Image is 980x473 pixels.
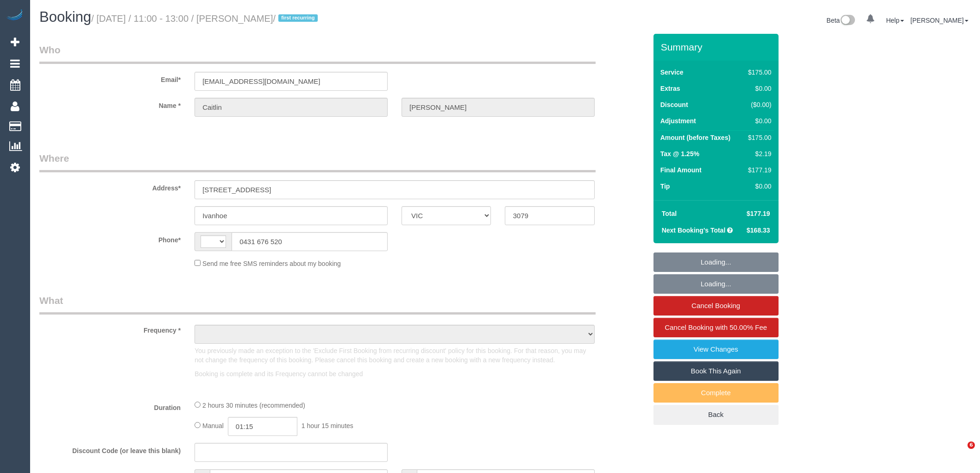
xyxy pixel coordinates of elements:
label: Phone* [32,232,188,245]
span: 6 [967,441,975,449]
a: [PERSON_NAME] [911,17,968,24]
span: Send me free SMS reminders about my booking [202,260,341,267]
span: first recurring [278,14,318,22]
div: $175.00 [744,68,771,77]
input: Post Code* [505,206,594,225]
a: Cancel Booking with 50.00% Fee [653,318,779,337]
label: Duration [32,400,188,412]
img: Automaid Logo [6,9,24,22]
label: Final Amount [660,165,702,175]
legend: Who [39,43,596,64]
h3: Summary [661,42,774,52]
label: Tax @ 1.25% [660,149,699,158]
p: Booking is complete and its Frequency cannot be changed [195,369,595,378]
span: / [273,13,321,24]
input: Suburb* [195,206,388,225]
a: Cancel Booking [653,296,779,315]
div: $2.19 [744,149,771,158]
input: Phone* [232,232,388,251]
a: Beta [827,17,855,24]
img: New interface [840,15,855,27]
div: $0.00 [744,84,771,93]
a: View Changes [653,340,779,359]
label: Email* [32,72,188,84]
a: Book This Again [653,361,779,381]
strong: Total [662,210,677,217]
div: $0.00 [744,182,771,191]
label: Amount (before Taxes) [660,133,730,142]
span: Cancel Booking with 50.00% Fee [665,323,767,331]
iframe: Intercom live chat [949,441,971,464]
div: ($0.00) [744,100,771,109]
label: Frequency * [32,322,188,335]
label: Tip [660,182,670,191]
div: $0.00 [744,116,771,126]
label: Discount [660,100,688,109]
p: You previously made an exception to the 'Exclude First Booking from recurring discount' policy fo... [195,346,595,365]
span: Manual [202,422,224,429]
strong: Next Booking's Total [662,227,726,234]
label: Address* [32,180,188,193]
input: Last Name* [402,98,595,117]
a: Help [886,17,904,24]
span: 2 hours 30 minutes (recommended) [202,402,305,409]
label: Service [660,68,684,77]
div: $175.00 [744,133,771,142]
legend: What [39,294,596,315]
span: 1 hour 15 minutes [302,422,353,429]
legend: Where [39,151,596,172]
label: Adjustment [660,116,696,126]
input: Email* [195,72,388,91]
div: $177.19 [744,165,771,175]
label: Name * [32,98,188,110]
span: Booking [39,9,91,25]
label: Extras [660,84,680,93]
small: / [DATE] / 11:00 - 13:00 / [PERSON_NAME] [91,13,320,24]
a: Back [653,405,779,424]
span: $177.19 [747,210,770,217]
span: $168.33 [747,227,770,234]
label: Discount Code (or leave this blank) [32,443,188,455]
input: First Name* [195,98,388,117]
